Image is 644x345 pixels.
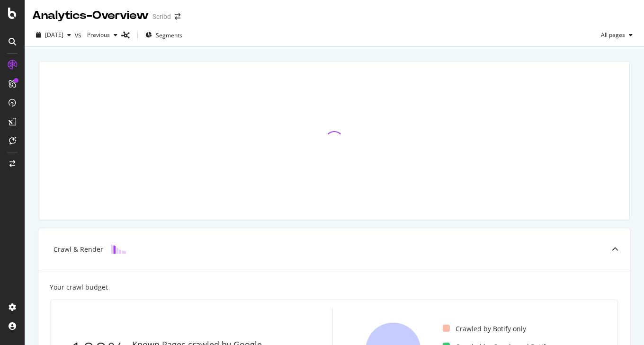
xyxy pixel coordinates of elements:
button: All pages [597,27,636,43]
img: block-icon [111,245,126,254]
button: Segments [142,27,186,43]
span: Previous [83,31,110,39]
div: Crawl & Render [54,245,103,254]
span: All pages [597,31,625,39]
span: Segments [156,31,182,39]
div: Scribd [152,12,171,21]
div: Crawled by Botify only [443,324,526,334]
div: Analytics - Overview [32,8,149,24]
span: vs [75,30,83,40]
div: Your crawl budget [50,283,108,292]
span: 2025 Aug. 20th [45,31,63,39]
button: Previous [83,27,121,43]
div: arrow-right-arrow-left [175,13,180,20]
button: [DATE] [32,27,75,43]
